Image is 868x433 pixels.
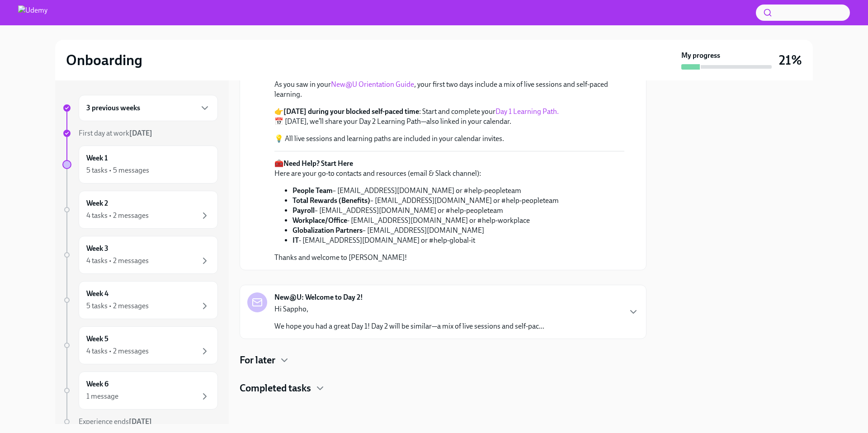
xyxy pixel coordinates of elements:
div: 3 previous weeks [79,95,218,121]
img: Udemy [18,5,47,20]
h6: Week 5 [86,334,108,344]
p: Thanks and welcome to [PERSON_NAME]! [274,253,559,263]
strong: [DATE] [129,129,152,137]
strong: New@U: Welcome to Day 2! [274,292,363,302]
p: Hi Sappho, [274,304,544,314]
h4: Completed tasks [240,381,311,395]
h3: 21% [779,52,802,68]
a: Week 34 tasks • 2 messages [62,236,218,274]
h2: Onboarding [66,51,142,69]
h6: Week 3 [86,244,108,254]
div: 1 message [86,391,118,401]
a: Day 1 Learning Path. [495,107,559,116]
a: New@U Orientation Guide [331,80,414,89]
li: – [EMAIL_ADDRESS][DOMAIN_NAME] or #help-peopleteam [292,206,559,216]
div: Completed tasks [240,381,646,395]
a: Week 45 tasks • 2 messages [62,281,218,319]
p: 👉 : Start and complete your 📅 [DATE], we’ll share your Day 2 Learning Path—also linked in your ca... [274,107,624,127]
strong: People Team [292,186,333,195]
li: – [EMAIL_ADDRESS][DOMAIN_NAME] or #help-peopleteam [292,186,559,196]
a: Week 54 tasks • 2 messages [62,326,218,364]
a: Week 24 tasks • 2 messages [62,191,218,229]
strong: Need Help? Start Here [283,159,353,168]
div: 5 tasks • 2 messages [86,301,149,311]
h4: For later [240,353,275,367]
div: 5 tasks • 5 messages [86,165,149,175]
a: Week 61 message [62,372,218,409]
div: 4 tasks • 2 messages [86,256,149,266]
h6: Week 1 [86,153,108,163]
div: For later [240,353,646,367]
li: - [EMAIL_ADDRESS][DOMAIN_NAME] or #help-workplace [292,216,559,226]
li: – [EMAIL_ADDRESS][DOMAIN_NAME] or #help-peopleteam [292,196,559,206]
strong: Payroll [292,206,315,215]
p: 🧰 Here are your go-to contacts and resources (email & Slack channel): [274,159,559,179]
span: Experience ends [79,417,152,426]
strong: Workplace/Office [292,216,347,225]
div: 4 tasks • 2 messages [86,346,149,356]
strong: [DATE] during your blocked self-paced time [283,107,419,116]
li: – [EMAIL_ADDRESS][DOMAIN_NAME] [292,226,559,235]
a: First day at work[DATE] [62,128,218,138]
h6: Week 6 [86,379,108,389]
strong: [DATE] [129,417,152,426]
a: Week 15 tasks • 5 messages [62,146,218,184]
span: First day at work [79,129,152,137]
p: As you saw in your , your first two days include a mix of live sessions and self-paced learning. [274,80,624,99]
p: We hope you had a great Day 1! Day 2 will be similar—a mix of live sessions and self-pac... [274,321,544,331]
strong: Globalization Partners [292,226,363,235]
strong: My progress [681,51,720,61]
p: 💡 All live sessions and learning paths are included in your calendar invites. [274,134,624,144]
strong: IT [292,236,299,245]
h6: 3 previous weeks [86,103,140,113]
h6: Week 2 [86,198,108,208]
h6: Week 4 [86,289,108,299]
strong: Total Rewards (Benefits) [292,196,370,205]
div: 4 tasks • 2 messages [86,211,149,221]
li: - [EMAIL_ADDRESS][DOMAIN_NAME] or #help-global-it [292,235,559,245]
